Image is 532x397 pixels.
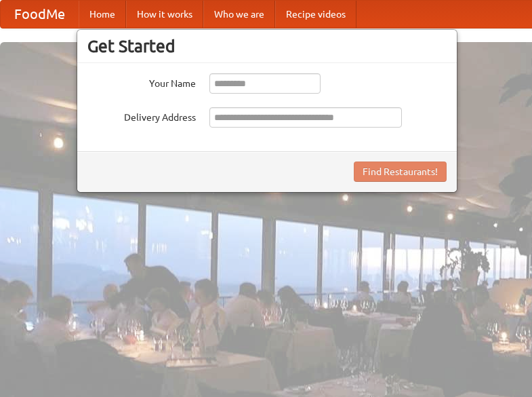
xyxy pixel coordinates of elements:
[79,1,126,28] a: Home
[275,1,356,28] a: Recipe videos
[203,1,275,28] a: Who we are
[87,107,196,124] label: Delivery Address
[354,162,447,182] button: Find Restaurants!
[87,36,447,56] h3: Get Started
[126,1,203,28] a: How it works
[1,1,79,28] a: FoodMe
[87,73,196,90] label: Your Name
